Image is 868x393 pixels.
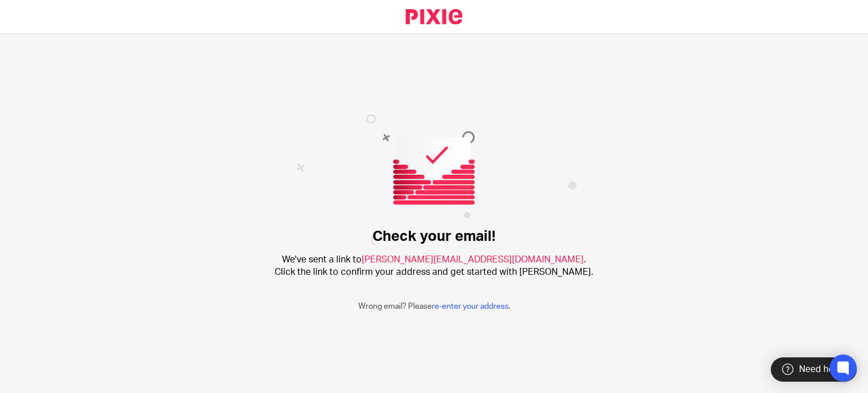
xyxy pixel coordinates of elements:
[432,303,509,310] a: re-enter your address
[275,254,593,278] h2: We've sent a link to . Click the link to confirm your address and get started with [PERSON_NAME].
[372,228,496,245] h1: Check your email!
[296,114,578,245] img: Confirm email image
[358,301,510,312] p: Wrong email? Please .
[362,255,584,264] span: [PERSON_NAME][EMAIL_ADDRESS][DOMAIN_NAME]
[771,357,857,382] div: Need help?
